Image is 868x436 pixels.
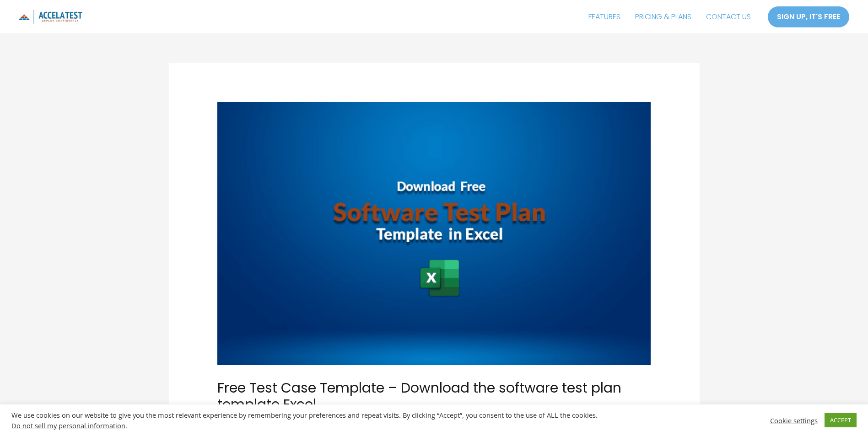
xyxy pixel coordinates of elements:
[217,102,651,365] img: test case plan article image
[628,5,699,28] a: PRICING & PLANS
[217,380,651,413] h1: Free Test Case Template – Download the software test plan template Excel
[767,6,850,28] a: SIGN UP, IT'S FREE
[581,5,628,28] a: FEATURES
[18,10,82,24] img: icon
[11,421,603,430] div: .
[11,421,125,430] a: Do not sell my personal information
[699,5,758,28] a: CONTACT US
[825,413,857,427] a: ACCEPT
[770,416,818,425] a: Cookie settings
[11,411,603,430] div: We use cookies on our website to give you the most relevant experience by remembering your prefer...
[581,5,758,28] nav: Site Navigation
